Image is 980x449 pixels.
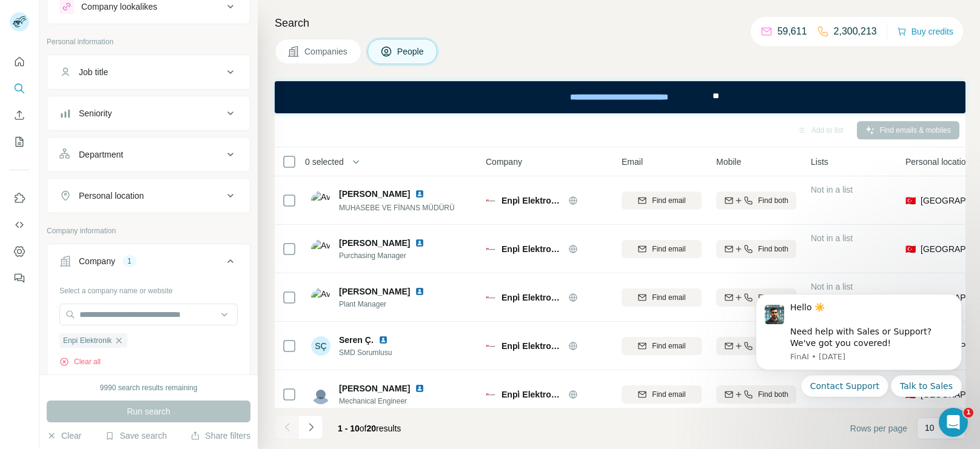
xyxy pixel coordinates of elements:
span: [PERSON_NAME] [339,382,410,394]
img: LinkedIn logo [378,335,388,345]
button: Use Surfe API [10,214,29,236]
button: Find email [622,288,702,307]
div: Personal location [79,190,144,202]
img: Avatar [311,239,331,259]
span: Find email [652,195,685,206]
span: 20 [367,424,377,433]
button: Find email [622,240,702,258]
div: SÇ [311,336,331,356]
div: Department [79,148,123,161]
span: Personal location [905,156,970,168]
span: 🇹🇷 [905,195,916,207]
img: Logo of Enpi̇ Elektronik [486,196,495,205]
button: Use Surfe on LinkedIn [10,187,29,209]
span: Not in a list [811,185,853,195]
img: Logo of Enpi̇ Elektronik [486,244,495,254]
span: Seren Ç. [339,334,374,346]
button: Find email [622,191,702,210]
span: Mechanical Engineer [339,396,429,407]
span: Find both [758,195,788,206]
button: Buy credits [897,23,953,40]
button: Clear [47,430,81,442]
span: Purchasing Manager [339,250,429,261]
div: 1 [122,256,136,267]
span: People [397,45,425,58]
span: MUHASEBE VE FİNANS MÜDÜRÜ [339,204,455,212]
span: Enpi̇ Elektronik [502,388,562,401]
button: Find both [716,288,796,307]
button: Find both [716,337,796,355]
button: Share filters [190,430,250,442]
div: 9990 search results remaining [100,382,198,393]
button: Job title [47,58,250,87]
button: Enrich CSV [10,104,29,126]
button: Search [10,78,29,99]
span: Enpi̇ Elektronik [502,340,562,352]
div: Company lookalikes [81,1,157,13]
span: Company [486,156,522,168]
button: My lists [10,131,29,153]
img: LinkedIn logo [415,189,425,199]
button: Quick start [10,51,29,73]
span: Find email [652,389,685,400]
button: Find email [622,385,702,404]
button: Find both [716,240,796,258]
span: Find email [652,292,685,303]
span: Find both [758,244,788,254]
img: Logo of Enpi̇ Elektronik [486,341,495,351]
img: Avatar [311,385,331,404]
div: Job title [79,66,108,78]
p: 59,611 [777,24,807,39]
span: [PERSON_NAME] [339,285,410,298]
span: 🇹🇷 [905,243,916,255]
span: 1 [964,408,973,417]
button: Seniority [47,99,250,128]
span: Enpi̇ Elektronik [63,335,112,346]
span: Email [622,156,643,168]
span: Enpi̇ Elektronik [502,195,562,207]
span: Find email [652,341,685,351]
button: Find both [716,191,796,210]
button: Find email [622,337,702,355]
div: Seniority [79,107,112,119]
span: Plant Manager [339,299,429,310]
span: Not in a list [811,233,853,243]
span: 0 selected [305,156,344,168]
button: Navigate to next page [299,415,323,439]
span: Mobile [716,156,741,168]
span: Lists [811,156,828,168]
h4: Search [275,15,965,32]
button: Clear all [59,356,101,367]
img: Avatar [311,191,331,210]
img: Logo of Enpi̇ Elektronik [486,293,495,302]
img: LinkedIn logo [415,287,425,296]
button: Department [47,140,250,169]
p: Personal information [47,36,250,47]
span: 1 - 10 [338,424,360,433]
span: [PERSON_NAME] [339,188,410,200]
p: 2,300,213 [834,24,877,39]
img: Logo of Enpi̇ Elektronik [486,390,495,399]
img: LinkedIn logo [415,384,425,393]
iframe: Intercom notifications message [737,279,980,443]
span: Find email [652,244,685,254]
img: Avatar [311,288,331,307]
div: Company [79,255,115,267]
span: of [360,424,367,433]
button: Company1 [47,247,250,281]
iframe: Banner [275,81,965,113]
span: results [338,424,401,433]
p: Company information [47,225,250,236]
button: Dashboard [10,241,29,262]
span: Enpi̇ Elektronik [502,243,562,255]
span: [PERSON_NAME] [339,237,410,249]
img: LinkedIn logo [415,238,425,248]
